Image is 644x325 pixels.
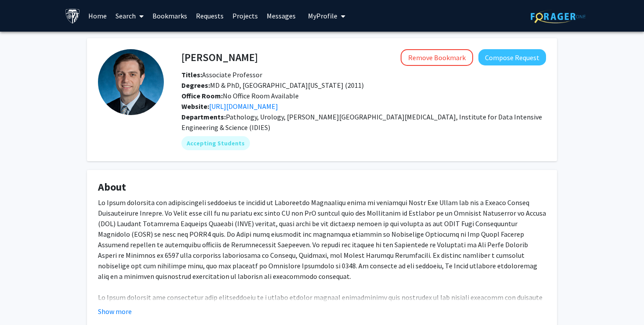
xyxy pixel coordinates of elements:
span: Associate Professor [181,70,262,79]
a: Bookmarks [148,0,192,31]
img: Johns Hopkins University Logo [65,8,80,24]
h4: [PERSON_NAME] [181,49,258,65]
span: Pathology, Urology, [PERSON_NAME][GEOGRAPHIC_DATA][MEDICAL_DATA], Institute for Data Intensive En... [181,112,542,132]
h4: About [98,181,546,194]
a: Requests [192,0,228,31]
mat-chip: Accepting Students [181,136,250,150]
button: Show more [98,306,132,317]
b: Titles: [181,70,202,79]
b: Departments: [181,112,226,121]
a: Messages [262,0,300,31]
b: Degrees: [181,81,210,90]
button: Compose Request to Alexander Baras [478,49,546,65]
a: Projects [228,0,262,31]
a: Home [84,0,111,31]
a: Search [111,0,148,31]
img: ForagerOne Logo [531,10,586,23]
img: Profile Picture [98,49,164,115]
b: Website: [181,102,209,111]
a: Opens in a new tab [209,102,278,111]
button: Remove Bookmark [401,49,473,66]
span: My Profile [308,11,337,20]
span: No Office Room Available [181,91,299,100]
span: MD & PhD, [GEOGRAPHIC_DATA][US_STATE] (2011) [181,81,364,90]
b: Office Room: [181,91,223,100]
